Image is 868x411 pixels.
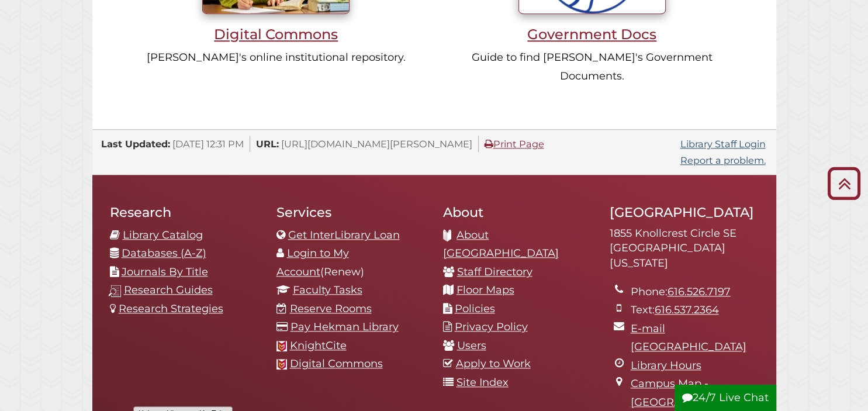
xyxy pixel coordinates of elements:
h3: Digital Commons [136,26,417,43]
img: Calvin favicon logo [276,341,287,351]
a: 616.537.2364 [655,303,719,316]
a: Print Page [485,138,544,150]
a: Library Staff Login [680,138,766,150]
a: Users [457,339,486,352]
a: Staff Directory [457,265,532,278]
a: Privacy Policy [455,320,528,333]
a: Policies [455,302,495,315]
a: Journals By Title [122,265,208,278]
img: Calvin favicon logo [276,359,287,369]
p: Guide to find [PERSON_NAME]'s Government Documents. [451,49,732,85]
span: [URL][DOMAIN_NAME][PERSON_NAME] [281,138,472,150]
a: Campus Map - [GEOGRAPHIC_DATA] [631,377,746,409]
a: Faculty Tasks [293,284,362,296]
p: [PERSON_NAME]'s online institutional repository. [136,49,417,67]
span: Last Updated: [101,138,170,150]
a: Floor Maps [457,284,514,296]
a: KnightCite [290,339,347,352]
a: Login to My Account [276,247,349,278]
a: Digital Commons [290,357,383,370]
span: [DATE] 12:31 PM [172,138,244,150]
a: Library Catalog [123,229,203,241]
a: Library Hours [631,359,701,372]
h2: Research [110,204,259,220]
a: Site Index [457,376,509,389]
li: Text: [631,301,759,320]
address: 1855 Knollcrest Circle SE [GEOGRAPHIC_DATA][US_STATE] [610,226,759,271]
h2: About [443,204,592,220]
a: Research Strategies [119,302,223,315]
a: Back to Top [823,174,865,193]
a: 616.526.7197 [668,285,731,298]
a: Report a problem. [680,154,766,166]
a: E-mail [GEOGRAPHIC_DATA] [631,322,746,354]
li: (Renew) [276,244,426,281]
a: Research Guides [124,284,213,296]
a: Databases (A-Z) [122,247,206,260]
li: Phone: [631,283,759,302]
a: Reserve Rooms [290,302,372,315]
h2: [GEOGRAPHIC_DATA] [610,204,759,220]
h2: Services [276,204,426,220]
a: Apply to Work [456,357,531,370]
span: URL: [256,138,279,150]
a: Pay Hekman Library [291,320,399,333]
i: Print Page [485,139,493,148]
h3: Government Docs [451,26,732,43]
a: Get InterLibrary Loan [288,229,400,241]
img: research-guides-icon-white_37x37.png [109,285,121,297]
